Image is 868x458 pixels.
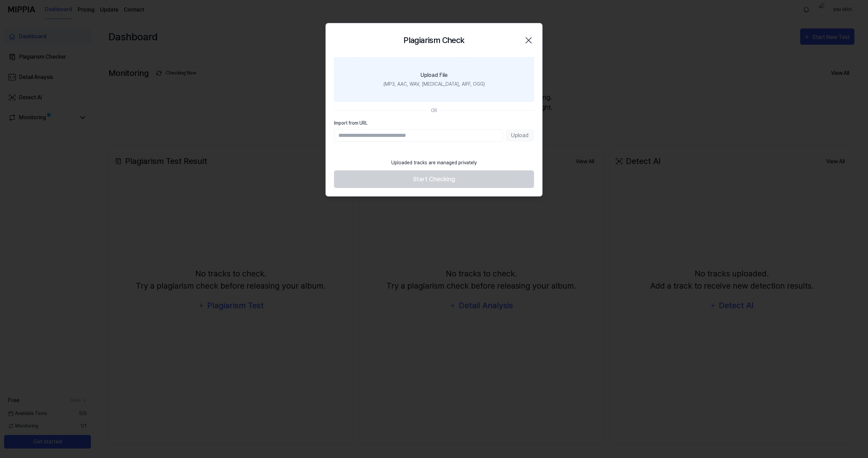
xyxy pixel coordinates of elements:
div: OR [431,107,437,114]
div: Uploaded tracks are managed privately [387,155,481,170]
div: (MP3, AAC, WAV, [MEDICAL_DATA], AIFF, OGG) [383,81,485,88]
h2: Plagiarism Check [403,34,464,46]
div: Upload File [420,71,448,79]
label: Import from URL [334,120,534,127]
